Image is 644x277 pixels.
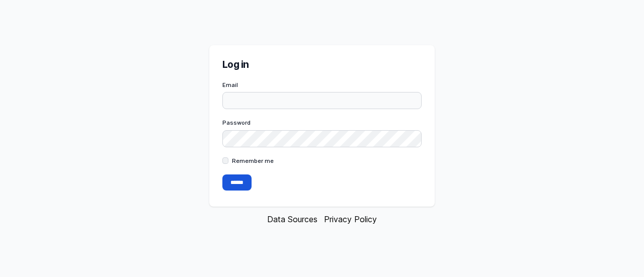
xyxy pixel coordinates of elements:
[222,58,422,71] h2: Log in
[222,81,422,89] label: Email
[232,157,274,165] label: Remember me
[222,119,422,127] label: Password
[324,214,377,224] a: Privacy Policy
[267,214,317,224] a: Data Sources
